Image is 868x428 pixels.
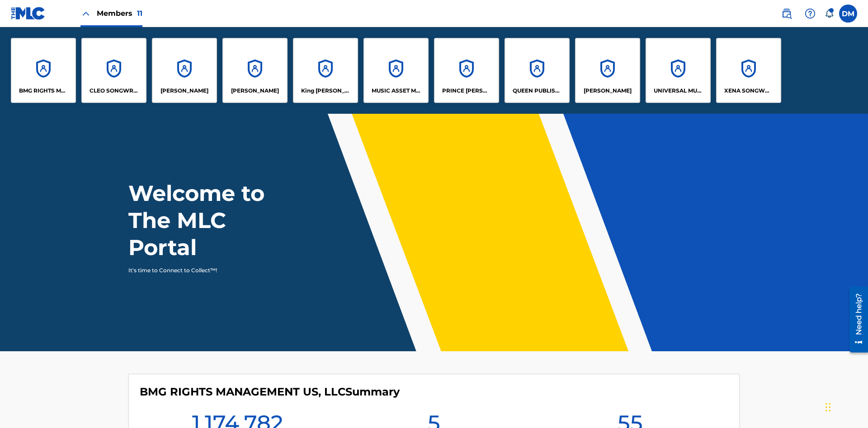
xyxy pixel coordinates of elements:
img: help [805,8,816,19]
a: AccountsXENA SONGWRITER [716,38,781,103]
p: PRINCE MCTESTERSON [442,87,491,95]
img: MLC Logo [11,7,46,20]
a: AccountsPRINCE [PERSON_NAME] [434,38,499,103]
a: Accounts[PERSON_NAME] [152,38,217,103]
a: AccountsMUSIC ASSET MANAGEMENT (MAM) [363,38,429,103]
span: 11 [137,9,142,18]
img: Close [80,8,91,19]
p: RONALD MCTESTERSON [584,87,632,95]
span: Members [97,8,142,19]
div: Help [801,5,819,23]
h1: Welcome to The MLC Portal [128,180,297,261]
a: AccountsCLEO SONGWRITER [81,38,146,103]
p: BMG RIGHTS MANAGEMENT US, LLC [19,87,68,95]
p: It's time to Connect to Collect™! [128,266,285,274]
p: EYAMA MCSINGER [231,87,279,95]
h4: BMG RIGHTS MANAGEMENT US, LLC [140,385,400,399]
a: Public Search [778,5,796,23]
p: QUEEN PUBLISHA [513,87,562,95]
a: Accounts[PERSON_NAME] [575,38,640,103]
a: AccountsUNIVERSAL MUSIC PUB GROUP [646,38,711,103]
div: Notifications [825,9,834,18]
div: User Menu [839,5,857,23]
iframe: Resource Center [843,283,868,357]
p: UNIVERSAL MUSIC PUB GROUP [654,87,703,95]
a: AccountsQUEEN PUBLISHA [505,38,570,103]
p: MUSIC ASSET MANAGEMENT (MAM) [372,87,421,95]
p: CLEO SONGWRITER [90,87,139,95]
p: XENA SONGWRITER [724,87,774,95]
a: Accounts[PERSON_NAME] [222,38,288,103]
p: King McTesterson [301,87,350,95]
img: search [781,8,792,19]
iframe: Chat Widget [823,385,868,428]
div: Drag [826,394,831,421]
p: ELVIS COSTELLO [160,87,208,95]
a: AccountsBMG RIGHTS MANAGEMENT US, LLC [11,38,76,103]
a: AccountsKing [PERSON_NAME] [293,38,358,103]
